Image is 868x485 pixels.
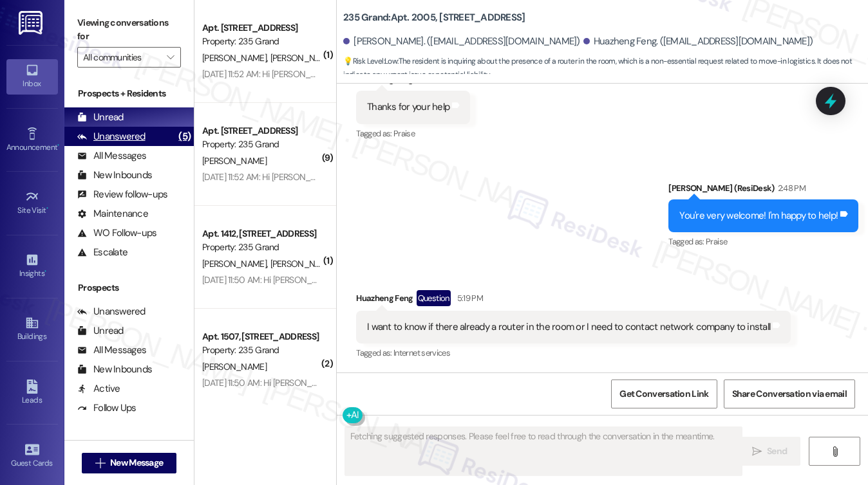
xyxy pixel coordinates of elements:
[343,55,868,82] span: : The resident is inquiring about the presence of a router in the room, which is a non-essential ...
[202,361,267,372] span: [PERSON_NAME]
[77,343,146,357] div: All Messages
[77,324,124,338] div: Unread
[668,232,858,251] div: Tagged as:
[77,382,120,396] div: Active
[77,363,152,376] div: New Inbounds
[679,209,838,223] div: You're very welcome! I'm happy to help!
[830,446,840,457] i: 
[668,181,858,199] div: [PERSON_NAME] (ResiDesk)
[6,59,58,94] a: Inbox
[83,47,160,68] input: All communities
[6,312,58,347] a: Buildings
[64,87,194,100] div: Prospects + Residents
[202,138,321,151] div: Property: 235 Grand
[6,439,58,473] a: Guest Cards
[752,446,762,457] i: 
[202,52,270,64] span: [PERSON_NAME]
[619,387,708,401] span: Get Conversation Link
[77,246,127,259] div: Escalate
[270,52,335,64] span: [PERSON_NAME]
[6,376,58,410] a: Leads
[82,453,177,473] button: New Message
[77,188,167,201] div: Review follow-ups
[732,387,847,401] span: Share Conversation via email
[64,281,194,295] div: Prospects
[706,236,727,247] span: Praise
[417,290,451,306] div: Question
[356,290,791,311] div: Huazheng Feng
[202,124,321,138] div: Apt. [STREET_ADDRESS]
[356,343,791,362] div: Tagged as:
[393,128,415,139] span: Praise
[367,320,770,334] div: I want to know if there already a router in the room or I need to contact network company to install
[270,258,335,270] span: [PERSON_NAME]
[77,130,146,143] div: Unanswered
[57,141,59,150] span: •
[95,458,105,468] i: 
[77,401,137,415] div: Follow Ups
[6,186,58,221] a: Site Visit •
[19,11,45,35] img: ResiDesk Logo
[367,100,449,114] div: Thanks for your help
[393,347,450,358] span: Internet services
[202,227,321,241] div: Apt. 1412, [STREET_ADDRESS]
[77,169,152,182] div: New Inbounds
[202,343,321,357] div: Property: 235 Grand
[46,204,48,213] span: •
[77,305,146,318] div: Unanswered
[343,35,580,48] div: [PERSON_NAME]. ([EMAIL_ADDRESS][DOMAIN_NAME])
[202,258,270,270] span: [PERSON_NAME]
[202,241,321,254] div: Property: 235 Grand
[202,35,321,48] div: Property: 235 Grand
[202,21,321,35] div: Apt. [STREET_ADDRESS]
[343,11,525,24] b: 235 Grand: Apt. 2005, [STREET_ADDRESS]
[202,330,321,343] div: Apt. 1507, [STREET_ADDRESS]
[343,56,397,66] strong: 💡 Risk Level: Low
[767,444,787,458] span: Send
[44,267,46,276] span: •
[167,52,174,62] i: 
[739,437,801,466] button: Send
[6,249,58,284] a: Insights •
[64,437,194,451] div: Residents
[775,181,806,195] div: 2:48 PM
[77,207,148,221] div: Maintenance
[583,35,813,48] div: Huazheng Feng. ([EMAIL_ADDRESS][DOMAIN_NAME])
[356,124,470,143] div: Tagged as:
[202,155,267,167] span: [PERSON_NAME]
[77,226,156,240] div: WO Follow-ups
[611,380,717,408] button: Get Conversation Link
[454,291,483,305] div: 5:19 PM
[77,111,124,124] div: Unread
[77,13,181,47] label: Viewing conversations for
[345,427,742,475] textarea: Fetching suggested responses. Please feel free to read through the conversation in the meantime.
[77,149,146,163] div: All Messages
[724,380,855,408] button: Share Conversation via email
[110,456,163,470] span: New Message
[175,127,194,147] div: (5)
